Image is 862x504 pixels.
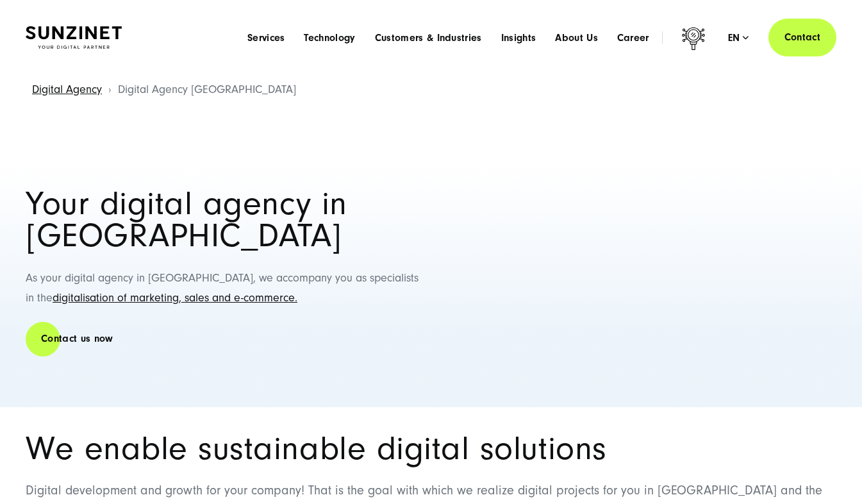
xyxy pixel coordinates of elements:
[728,31,749,44] div: en
[304,31,355,44] a: Technology
[53,291,297,305] a: digitalisation of marketing, sales and e-commerce.
[247,31,285,44] a: Services
[501,31,536,44] a: Insights
[118,83,296,96] span: Digital Agency [GEOGRAPHIC_DATA]
[26,188,423,253] h1: Your digital agency in [GEOGRAPHIC_DATA]
[617,31,649,44] a: Career
[768,19,836,56] a: Contact
[555,31,598,44] a: About Us
[26,26,122,49] img: SUNZINET Full Service Digital Agentur
[26,433,836,465] h1: We enable sustainable digital solutions
[26,269,423,308] p: As your digital agency in [GEOGRAPHIC_DATA], we accompany you as specialists in the
[375,31,482,44] a: Customers & Industries
[26,321,128,357] a: Contact us now
[32,83,102,96] a: Digital Agency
